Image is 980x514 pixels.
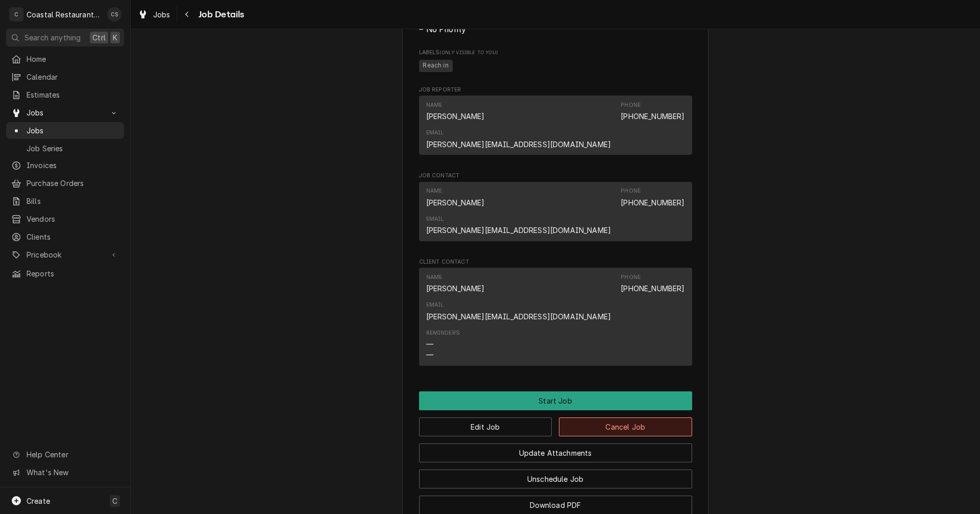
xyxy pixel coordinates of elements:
[27,231,119,242] span: Clients
[426,187,485,207] div: Name
[621,101,641,109] div: Phone
[621,187,641,195] div: Phone
[419,470,692,488] button: Unschedule Job
[426,226,611,235] a: [PERSON_NAME][EMAIL_ADDRESS][DOMAIN_NAME]
[559,417,692,436] button: Cancel Job
[6,246,124,263] a: Go to Pricebook
[6,140,124,157] a: Job Series
[112,496,117,506] span: C
[621,284,684,293] a: [PHONE_NUMBER]
[419,58,692,74] span: [object Object]
[621,273,684,294] div: Phone
[419,462,692,488] div: Button Group Row
[419,24,692,36] span: Priority
[419,443,692,462] button: Update Attachments
[92,32,106,43] span: Ctrl
[27,89,119,100] span: Estimates
[426,197,485,208] div: [PERSON_NAME]
[621,112,684,121] a: [PHONE_NUMBER]
[419,96,692,155] div: Contact
[6,104,124,121] a: Go to Jobs
[426,187,443,195] div: Name
[419,96,692,159] div: Job Reporter List
[419,172,692,245] div: Job Contact
[6,265,124,282] a: Reports
[426,101,485,122] div: Name
[419,436,692,462] div: Button Group Row
[6,122,124,139] a: Jobs
[419,258,692,370] div: Client Contact
[426,329,460,360] div: Reminders
[195,8,244,21] span: Job Details
[419,417,552,436] button: Edit Job
[419,268,692,370] div: Client Contact List
[27,249,104,260] span: Pricebook
[107,7,121,21] div: Chris Sockriter's Avatar
[439,50,497,55] span: (Only Visible to You)
[27,196,119,206] span: Bills
[27,497,50,505] span: Create
[419,182,692,241] div: Contact
[426,301,444,309] div: Email
[27,54,119,64] span: Home
[426,273,485,294] div: Name
[419,391,692,410] button: Start Job
[6,193,124,209] a: Bills
[27,214,119,224] span: Vendors
[621,101,684,122] div: Phone
[24,32,81,43] span: Search anything
[27,72,119,82] span: Calendar
[27,107,104,118] span: Jobs
[6,157,124,174] a: Invoices
[419,49,692,57] span: Labels
[426,329,460,337] div: Reminders
[6,464,124,481] a: Go to What's New
[6,228,124,245] a: Clients
[419,49,692,74] div: [object Object]
[621,273,641,282] div: Phone
[426,349,433,360] div: —
[6,86,124,103] a: Estimates
[27,143,119,154] span: Job Series
[6,446,124,463] a: Go to Help Center
[419,268,692,365] div: Contact
[426,301,611,321] div: Email
[426,339,433,349] div: —
[426,101,443,109] div: Name
[107,7,121,21] div: CS
[6,175,124,192] a: Purchase Orders
[419,86,692,94] span: Job Reporter
[426,140,611,149] a: [PERSON_NAME][EMAIL_ADDRESS][DOMAIN_NAME]
[419,182,692,246] div: Job Contact List
[6,68,124,85] a: Calendar
[419,60,453,72] span: Reach in
[6,211,124,227] a: Vendors
[426,129,444,137] div: Email
[134,6,175,23] a: Jobs
[426,312,611,321] a: [PERSON_NAME][EMAIL_ADDRESS][DOMAIN_NAME]
[419,391,692,410] div: Button Group Row
[426,283,485,294] div: [PERSON_NAME]
[426,215,611,236] div: Email
[426,111,485,122] div: [PERSON_NAME]
[419,24,692,36] div: No Priority
[113,32,117,43] span: K
[27,467,118,478] span: What's New
[426,215,444,223] div: Email
[179,6,195,22] button: Navigate back
[6,51,124,67] a: Home
[6,29,124,46] button: Search anythingCtrlK
[419,410,692,436] div: Button Group Row
[27,160,119,171] span: Invoices
[426,273,443,282] div: Name
[27,449,118,460] span: Help Center
[621,187,684,207] div: Phone
[419,86,692,159] div: Job Reporter
[27,9,102,20] div: Coastal Restaurant Repair
[153,9,170,20] span: Jobs
[9,7,23,21] div: C
[27,125,119,136] span: Jobs
[419,172,692,180] span: Job Contact
[27,178,119,189] span: Purchase Orders
[621,198,684,207] a: [PHONE_NUMBER]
